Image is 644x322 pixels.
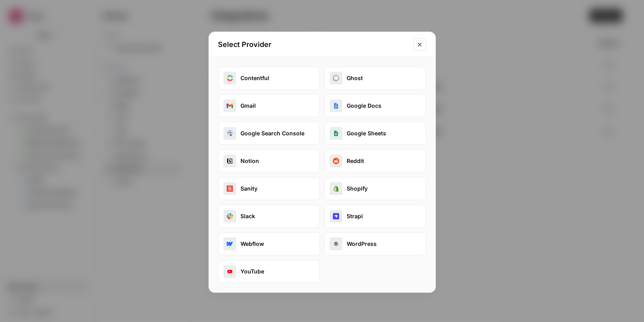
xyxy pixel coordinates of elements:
button: strapiStrapi [325,205,426,228]
button: sanitySanity [218,177,320,200]
button: google_sheetsGoogle Sheets [325,122,426,145]
img: reddit [333,158,339,164]
button: contentfulContentful [218,67,320,90]
button: Close modal [413,38,426,51]
img: wordpress [333,241,339,247]
img: notion [227,158,233,164]
button: gmailGmail [218,94,320,117]
img: slack [227,213,233,219]
button: google_docsGoogle Docs [325,94,426,117]
img: gmail [227,103,233,109]
button: notionNotion [218,150,320,172]
button: ghostGhost [325,67,426,90]
button: webflow_oauthWebflow [218,232,320,255]
img: google_sheets [333,130,339,137]
img: strapi [333,213,339,219]
button: redditReddit [325,150,426,172]
img: youtube [227,268,233,275]
h2: Select Provider [218,39,409,50]
button: wordpressWordPress [325,232,426,255]
img: contentful [227,75,233,81]
img: sanity [227,185,233,192]
button: google_search_consoleGoogle Search Console [218,122,320,145]
img: shopify [333,185,339,192]
button: slackSlack [218,205,320,228]
button: youtubeYouTube [218,260,320,283]
img: google_search_console [227,130,233,137]
button: shopifyShopify [325,177,426,200]
img: google_docs [333,103,339,109]
img: webflow_oauth [227,241,233,247]
img: ghost [333,75,339,81]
